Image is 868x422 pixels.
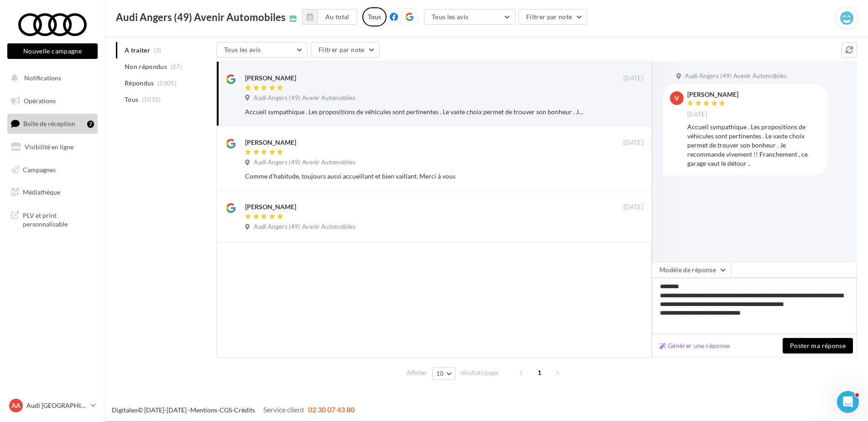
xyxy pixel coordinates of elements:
div: [PERSON_NAME] [245,138,296,147]
a: Crédits [234,406,255,414]
a: PLV et print personnalisable [5,206,99,232]
button: Poster ma réponse [783,338,853,353]
span: PLV et print personnalisable [23,209,94,229]
button: Tous les avis [424,9,515,25]
span: (1032) [142,96,161,103]
span: Boîte de réception [23,120,75,127]
span: v [675,94,679,103]
button: Notifications [5,69,96,88]
button: Au total [302,9,357,25]
span: Audi Angers (49) Avenir Automobiles [254,158,356,167]
span: (27) [171,63,182,70]
span: Tous les avis [224,46,261,53]
button: 10 [432,367,455,380]
span: Afficher [407,369,427,377]
span: Service client [263,405,304,414]
a: Campagnes [5,160,99,179]
div: Accueil sympathique . Les propositions de véhicules sont pertinentes . Le vaste choix permet de t... [245,107,584,116]
div: Comme d’habitude, toujours aussi accueillant et bien vaillant. Merci à vous [245,172,584,181]
a: Boîte de réception7 [5,114,99,133]
span: Notifications [24,74,61,82]
span: [DATE] [623,74,643,83]
div: [PERSON_NAME] [245,202,296,211]
span: Répondus [125,79,154,88]
span: Audi Angers (49) Avenir Automobiles [685,72,787,80]
span: 02 30 07 43 80 [308,405,355,414]
span: 10 [436,370,444,377]
div: [PERSON_NAME] [245,74,296,83]
span: [DATE] [623,203,643,211]
a: Digitaleo [112,406,138,414]
span: Médiathèque [23,188,60,196]
a: AA Audi [GEOGRAPHIC_DATA] [7,397,98,414]
span: Audi Angers (49) Avenir Automobiles [254,94,356,102]
span: Opérations [24,97,56,105]
span: Visibilité en ligne [25,143,73,151]
button: Au total [318,9,357,25]
button: Tous les avis [216,42,308,58]
a: Opérations [5,91,99,111]
a: Médiathèque [5,183,99,202]
button: Filtrer par note [518,9,587,25]
button: Modèle de réponse [652,262,731,278]
span: Tous [125,95,138,104]
span: 1 [532,365,547,380]
div: Accueil sympathique . Les propositions de véhicules sont pertinentes . Le vaste choix permet de t... [687,122,821,168]
a: CGS [220,406,232,414]
div: Tous [362,7,387,26]
span: © [DATE]-[DATE] - - - [112,406,355,414]
span: Non répondus [125,62,167,71]
p: Audi [GEOGRAPHIC_DATA] [26,401,87,410]
div: [PERSON_NAME] [687,91,738,98]
button: Générer une réponse [656,340,734,351]
span: résultats/page [460,369,498,377]
div: 7 [87,121,94,128]
span: AA [11,401,21,410]
span: Audi Angers (49) Avenir Automobiles [116,12,286,22]
span: [DATE] [623,139,643,147]
span: Tous les avis [432,13,469,21]
span: (1005) [157,79,177,87]
a: Mentions [190,406,217,414]
span: Audi Angers (49) Avenir Automobiles [254,223,356,231]
iframe: Intercom live chat [837,391,859,413]
span: Campagnes [23,165,56,173]
button: Filtrer par note [311,42,380,58]
a: Visibilité en ligne [5,137,99,157]
span: [DATE] [687,111,707,119]
button: Nouvelle campagne [7,43,98,59]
